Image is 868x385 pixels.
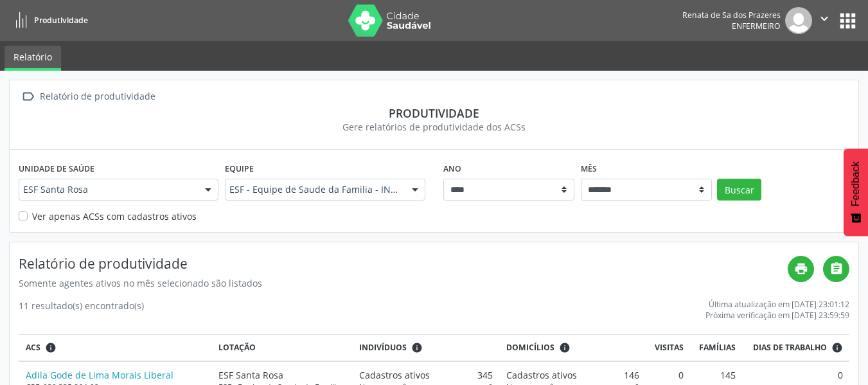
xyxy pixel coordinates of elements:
div: 345 [359,368,493,382]
a: print [788,256,814,282]
span: Domicílios [506,342,554,354]
label: Ver apenas ACSs com cadastros ativos [32,210,197,223]
button: apps [837,10,859,32]
a:  [823,256,849,282]
span: Enfermeiro [732,21,781,31]
label: Unidade de saúde [19,159,94,179]
i: ACSs que estiveram vinculados a uma UBS neste período, mesmo sem produtividade. [45,342,57,354]
i:  [19,87,37,106]
span: Feedback [850,161,862,206]
a: Adila Gode de Lima Morais Liberal [26,369,173,381]
i:  [829,262,844,276]
span: ACS [26,342,40,354]
span: Cadastros ativos [359,368,430,382]
i:  [817,12,831,26]
i: print [794,262,808,276]
button: Feedback - Mostrar pesquisa [844,148,868,236]
div: Relatório de produtividade [37,87,157,106]
i: <div class="text-left"> <div> <strong>Cadastros ativos:</strong> Cadastros que estão vinculados a... [411,342,423,354]
span: ESF - Equipe de Saude da Familia - INE: 0000143898 [229,183,398,196]
span: ESF Santa Rosa [23,183,192,196]
a: Relatório [4,46,61,71]
a:  Relatório de produtividade [19,87,157,106]
label: Equipe [225,159,254,179]
div: Gere relatórios de produtividade dos ACSs [19,120,849,134]
th: Lotação [211,335,352,361]
span: Indivíduos [359,342,407,354]
label: Mês [581,159,597,179]
div: Próxima verificação em [DATE] 23:59:59 [705,310,849,321]
span: Produtividade [34,15,88,26]
i: Dias em que o(a) ACS fez pelo menos uma visita, ou ficha de cadastro individual ou cadastro domic... [831,342,843,354]
span: Cadastros ativos [506,368,577,382]
div: 146 [506,368,640,382]
div: Renata de Sa dos Prazeres [682,10,781,21]
img: img [785,7,812,34]
th: Visitas [646,335,690,361]
label: Ano [443,159,461,179]
span: Dias de trabalho [753,342,827,354]
div: Somente agentes ativos no mês selecionado são listados [19,276,788,290]
div: Última atualização em [DATE] 23:01:12 [705,299,849,310]
button: Buscar [717,179,761,201]
div: Produtividade [19,106,849,120]
a: Produtividade [9,10,88,31]
h4: Relatório de produtividade [19,256,788,272]
i: <div class="text-left"> <div> <strong>Cadastros ativos:</strong> Cadastros que estão vinculados a... [559,342,571,354]
button:  [812,7,837,34]
div: 11 resultado(s) encontrado(s) [19,299,144,321]
div: ESF Santa Rosa [218,368,346,382]
th: Famílias [690,335,742,361]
